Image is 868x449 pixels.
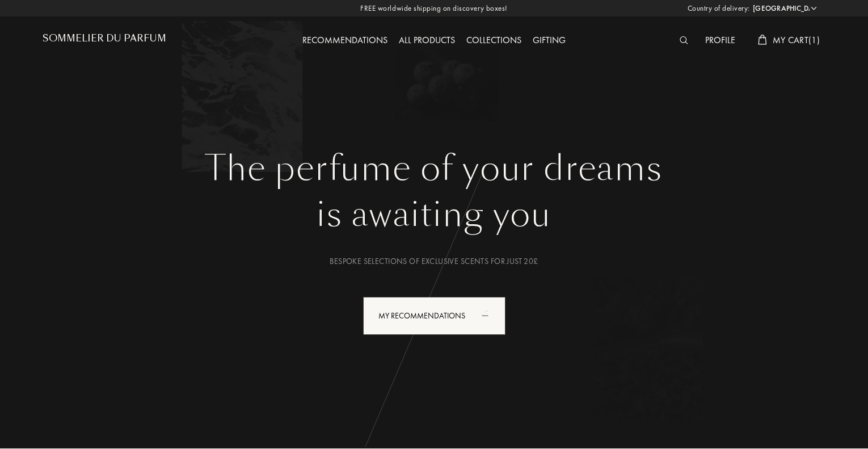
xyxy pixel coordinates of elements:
[51,148,817,189] h1: The perfume of your dreams
[51,189,817,240] div: is awaiting you
[363,297,505,335] div: My Recommendations
[461,34,527,46] a: Collections
[43,33,166,48] a: Sommelier du Parfum
[355,297,514,335] a: My Recommendationsanimation
[297,34,393,46] a: Recommendations
[680,36,688,44] img: search_icn_white.svg
[773,34,820,46] span: My Cart ( 1 )
[297,33,393,48] div: Recommendations
[527,34,571,46] a: Gifting
[700,34,741,46] a: Profile
[700,33,741,48] div: Profile
[51,255,817,267] div: Bespoke selections of exclusive scents for just 20£
[43,33,166,44] h1: Sommelier du Parfum
[478,304,500,326] div: animation
[393,33,461,48] div: All products
[688,3,750,14] span: Country of delivery:
[758,35,767,45] img: cart_white.svg
[527,33,571,48] div: Gifting
[461,33,527,48] div: Collections
[393,34,461,46] a: All products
